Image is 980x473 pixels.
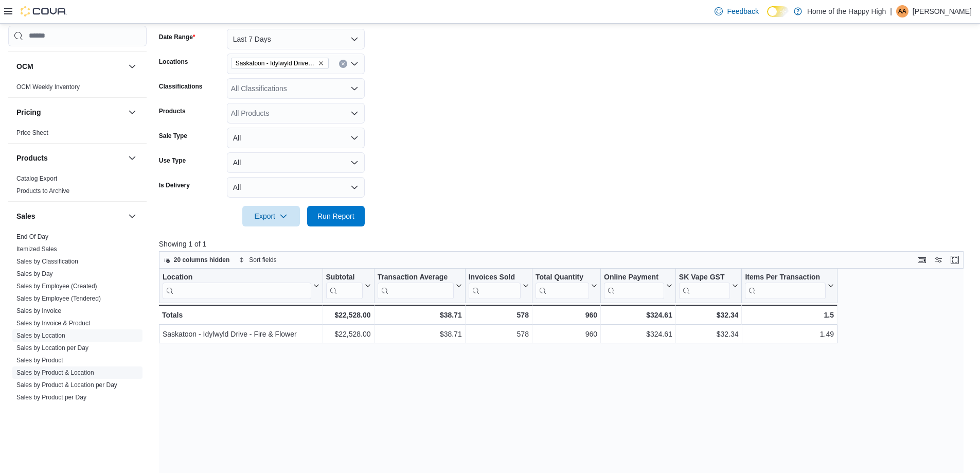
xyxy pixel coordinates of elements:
[16,233,48,240] a: End Of Day
[807,5,886,17] p: Home of the Happy High
[16,175,57,182] a: Catalog Export
[745,273,834,299] button: Items Per Transaction
[159,181,190,189] label: Is Delivery
[159,156,186,165] label: Use Type
[679,273,730,299] div: SK Vape GST
[227,152,365,173] button: All
[249,256,276,264] span: Sort fields
[913,5,972,17] p: [PERSON_NAME]
[16,174,57,183] span: Catalog Export
[126,106,138,118] button: Pricing
[159,82,203,91] label: Classifications
[8,127,147,143] div: Pricing
[16,61,124,72] button: OCM
[326,273,362,283] div: Subtotal
[339,60,347,68] button: Clear input
[16,381,117,389] span: Sales by Product & Location per Day
[16,319,90,327] span: Sales by Invoice & Product
[710,1,762,22] a: Feedback
[16,295,101,302] a: Sales by Employee (Tendered)
[767,17,768,17] span: Dark Mode
[468,328,528,340] div: 578
[890,5,892,17] p: |
[16,187,69,195] a: Products to Archive
[896,5,908,17] div: Arvinthan Anandan
[604,273,672,299] button: Online Payment
[227,29,365,49] button: Last 7 Days
[16,369,94,376] a: Sales by Product & Location
[16,258,78,265] a: Sales by Classification
[916,254,928,266] button: Keyboard shortcuts
[159,58,188,66] label: Locations
[377,328,461,340] div: $38.71
[162,309,319,321] div: Totals
[604,328,672,340] div: $324.61
[16,356,63,364] span: Sales by Product
[377,273,461,299] button: Transaction Average
[727,6,758,16] span: Feedback
[174,256,230,264] span: 20 columns hidden
[16,344,88,352] span: Sales by Location per Day
[16,153,48,163] h3: Products
[16,294,101,303] span: Sales by Employee (Tendered)
[16,282,97,290] span: Sales by Employee (Created)
[350,109,359,117] button: Open list of options
[163,273,319,299] button: Location
[679,309,739,321] div: $32.34
[326,273,370,299] button: Subtotal
[16,187,69,195] span: Products to Archive
[16,307,61,315] span: Sales by Invoice
[231,58,329,69] span: Saskatoon - Idylwyld Drive - Fire & Flower
[468,273,528,299] button: Invoices Sold
[536,273,597,299] button: Total Quantity
[163,273,311,299] div: Location
[326,328,370,340] div: $22,528.00
[16,331,65,340] span: Sales by Location
[16,153,124,163] button: Products
[898,5,906,17] span: AA
[377,273,453,283] div: Transaction Average
[16,307,61,314] a: Sales by Invoice
[16,83,80,91] span: OCM Weekly Inventory
[350,84,359,93] button: Open list of options
[235,254,280,266] button: Sort fields
[745,309,834,321] div: 1.5
[163,328,319,340] div: Saskatoon - Idylwyld Drive - Fire & Flower
[159,254,234,266] button: 20 columns hidden
[949,254,961,266] button: Enter fullscreen
[326,273,362,299] div: Subtotal
[159,107,186,115] label: Products
[16,394,86,401] a: Sales by Product per Day
[159,33,195,41] label: Date Range
[227,128,365,148] button: All
[242,206,300,226] button: Export
[350,60,359,68] button: Open list of options
[468,273,520,283] div: Invoices Sold
[468,273,520,299] div: Invoices Sold
[16,211,124,221] button: Sales
[377,309,461,321] div: $38.71
[126,60,138,73] button: OCM
[16,257,78,266] span: Sales by Classification
[16,357,63,364] a: Sales by Product
[126,152,138,164] button: Products
[16,381,117,389] a: Sales by Product & Location per Day
[317,211,354,221] span: Run Report
[8,231,147,408] div: Sales
[932,254,945,266] button: Display options
[16,129,48,136] a: Price Sheet
[21,6,67,16] img: Cova
[16,344,88,352] a: Sales by Location per Day
[16,61,33,72] h3: OCM
[745,273,826,283] div: Items Per Transaction
[679,273,730,283] div: SK Vape GST
[16,83,80,91] a: OCM Weekly Inventory
[16,129,48,137] span: Price Sheet
[248,206,294,226] span: Export
[377,273,453,299] div: Transaction Average
[16,107,124,117] button: Pricing
[307,206,365,226] button: Run Report
[16,332,65,339] a: Sales by Location
[16,270,53,278] span: Sales by Day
